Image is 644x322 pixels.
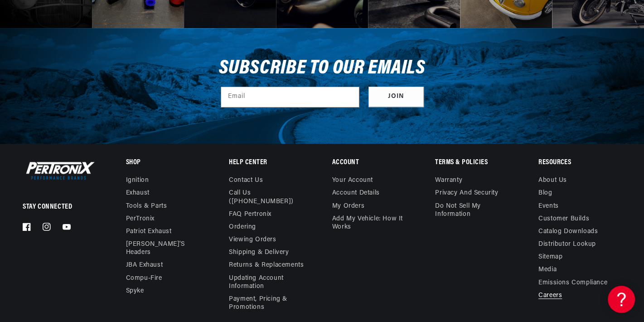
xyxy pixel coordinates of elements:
a: Patriot Exhaust [126,225,172,238]
a: Account details [332,187,380,200]
a: Privacy and Security [435,187,498,200]
a: Media [538,263,557,276]
a: Do not sell my information [435,200,518,221]
a: Sitemap [538,251,562,263]
a: Shipping & Delivery [229,246,289,259]
a: Exhaust [126,187,150,200]
a: Emissions compliance [538,277,607,289]
img: Pertronix [23,160,95,181]
h3: Subscribe to our emails [219,60,426,77]
a: Events [538,200,559,213]
a: PerTronix [126,213,155,225]
a: FAQ Pertronix [229,208,271,221]
a: Compu-Fire [126,272,162,285]
a: Warranty [435,176,462,187]
a: Viewing Orders [229,234,276,246]
input: Email [221,87,359,107]
a: Ignition [126,176,149,187]
a: Spyke [126,285,144,298]
a: Payment, Pricing & Promotions [229,293,312,314]
a: Call Us ([PHONE_NUMBER]) [229,187,305,208]
a: About Us [538,176,567,187]
a: Careers [538,289,562,302]
a: Catalog Downloads [538,225,598,238]
a: Tools & Parts [126,200,167,213]
a: Customer Builds [538,213,589,225]
a: Ordering [229,221,256,234]
a: Your account [332,176,373,187]
a: Distributor Lookup [538,238,596,251]
a: [PERSON_NAME]'s Headers [126,238,202,259]
a: Updating Account Information [229,272,305,293]
p: Stay Connected [23,202,97,212]
a: My orders [332,200,364,213]
a: Blog [538,187,552,200]
a: Add My Vehicle: How It Works [332,213,415,234]
a: Returns & Replacements [229,259,304,272]
a: Contact us [229,176,263,187]
a: JBA Exhaust [126,259,163,272]
button: Subscribe [368,87,424,107]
